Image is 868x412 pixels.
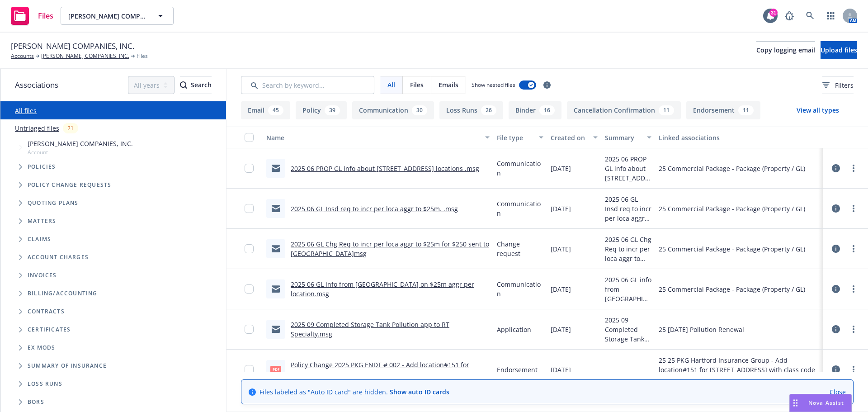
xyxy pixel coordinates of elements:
div: Linked associations [659,133,819,142]
svg: Search [180,81,187,89]
button: [PERSON_NAME] COMPANIES, INC. [61,7,174,25]
span: Communication [497,159,544,178]
span: Upload files [821,46,857,54]
div: 25 Commercial Package - Package (Property / GL) [659,244,805,254]
span: BORs [28,399,44,405]
a: Untriaged files [15,123,59,133]
span: 2025 09 Completed Storage Tank Pollution app to RT Specialty [605,315,652,344]
span: Filters [835,81,854,90]
input: Toggle Row Selected [245,325,254,334]
div: File type [497,133,534,142]
div: Tree Example [0,137,226,284]
div: 16 [539,105,555,115]
div: 26 [481,105,496,115]
div: 25 Commercial Package - Package (Property / GL) [659,204,805,213]
button: Copy logging email [756,41,815,59]
div: Search [180,76,212,94]
a: more [848,284,859,294]
input: Toggle Row Selected [245,244,254,253]
div: Drag to move [790,394,801,412]
span: Contracts [28,309,65,314]
a: 2025 09 Completed Storage Tank Pollution app to RT Specialty.msg [291,320,449,338]
span: [DATE] [551,365,571,374]
button: Name [263,127,493,148]
a: [PERSON_NAME] COMPANIES, INC. [41,52,129,60]
button: View all types [782,101,854,119]
span: Loss Runs [28,381,62,387]
span: Summary of insurance [28,363,107,369]
button: Linked associations [655,127,823,148]
a: Policy Change 2025 PKG ENDT # 002 - Add location#151 for [STREET_ADDRESS] with class code 13454.pdf [291,360,469,379]
span: [DATE] [551,284,571,294]
span: pdf [270,366,281,373]
a: 2025 06 PROP GL info about [STREET_ADDRESS] locations .msg [291,164,479,173]
div: Folder Tree Example [0,284,226,411]
a: 2025 06 GL Chg Req to incr per loca aggr to $25m for $250 sent to [GEOGRAPHIC_DATA]msg [291,240,489,258]
div: 31 [769,9,778,17]
span: [PERSON_NAME] COMPANIES, INC. [11,40,134,52]
div: 25 25 PKG Hartford Insurance Group - Add location#151 for [STREET_ADDRESS] with class code 13454 [659,355,819,384]
div: Created on [551,133,588,142]
span: Communication [497,199,544,218]
span: Billing/Accounting [28,291,98,296]
a: more [848,324,859,335]
span: Files [137,52,148,60]
a: more [848,163,859,174]
span: Invoices [28,273,57,278]
a: Switch app [822,7,840,25]
span: Account charges [28,255,89,260]
span: 2025 06 GL Chg Req to incr per loca aggr to $25m for $250 sent to [GEOGRAPHIC_DATA] [605,235,652,263]
button: Cancellation Confirmation [567,101,681,119]
div: 39 [325,105,340,115]
span: 2025 06 GL Insd req to incr per loca aggr to $25m. [605,194,652,223]
span: [DATE] [551,164,571,173]
span: Associations [15,79,58,91]
input: Toggle Row Selected [245,365,254,374]
span: 2025 06 PROP GL info about [STREET_ADDRESS] locations [605,154,652,183]
span: Files [38,12,53,19]
span: Matters [28,218,56,224]
div: 25 [DATE] Pollution Renewal [659,325,744,334]
span: [DATE] [551,204,571,213]
input: Toggle Row Selected [245,204,254,213]
a: Accounts [11,52,34,60]
span: Files labeled as "Auto ID card" are hidden. [259,387,449,397]
input: Select all [245,133,254,142]
button: Policy [296,101,347,119]
a: Search [801,7,819,25]
span: [DATE] [551,325,571,334]
a: more [848,364,859,375]
button: Upload files [821,41,857,59]
span: 2025 06 GL info from [GEOGRAPHIC_DATA] on $25m aggr per location [605,275,652,303]
div: 45 [268,105,283,115]
button: Loss Runs [439,101,503,119]
a: more [848,203,859,214]
a: Report a Bug [780,7,798,25]
span: Application [497,325,531,334]
span: Communication [497,279,544,298]
a: Show auto ID cards [390,388,449,396]
span: [PERSON_NAME] COMPANIES, INC. [68,11,146,21]
a: 2025 06 GL info from [GEOGRAPHIC_DATA] on $25m aggr per location.msg [291,280,474,298]
span: [DATE] [551,244,571,254]
button: Endorsement [686,101,760,119]
span: Claims [28,237,51,242]
span: Endorsement [497,365,538,374]
div: 11 [738,105,754,115]
button: Created on [547,127,601,148]
span: Quoting plans [28,200,79,206]
a: All files [15,106,37,115]
span: [PERSON_NAME] COMPANIES, INC. [28,139,133,148]
span: Certificates [28,327,71,332]
button: SearchSearch [180,76,212,94]
span: Copy logging email [756,46,815,54]
button: Nova Assist [789,394,852,412]
button: File type [493,127,547,148]
span: Policy change requests [28,182,111,188]
span: Filters [822,81,854,90]
div: Summary [605,133,642,142]
div: 21 [63,123,78,133]
div: Name [266,133,480,142]
input: Toggle Row Selected [245,284,254,294]
button: Binder [509,101,561,119]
